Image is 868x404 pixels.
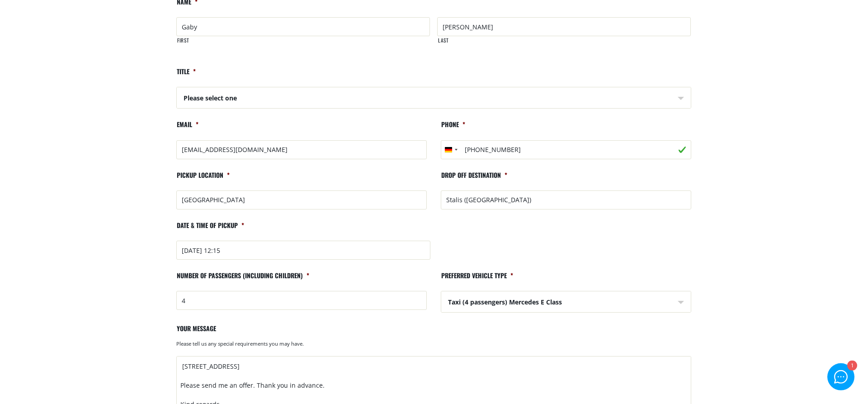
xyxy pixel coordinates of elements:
label: Title [176,67,196,83]
label: Number of passengers (including children) [176,271,309,287]
label: Email [176,120,198,136]
input: +49 1512 3456789 [441,140,691,159]
label: Pickup location [176,171,230,187]
div: Please tell us any special requirements you may have. [176,340,691,352]
label: Phone [441,120,465,136]
label: Last [438,37,691,52]
label: Drop off destination [441,171,507,187]
label: Preferred vehicle type [441,271,513,287]
label: Your message [176,324,216,340]
button: Selected country [441,141,460,159]
label: First [177,37,430,52]
label: Date & time of pickup [176,221,244,237]
div: 1 [847,361,856,371]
